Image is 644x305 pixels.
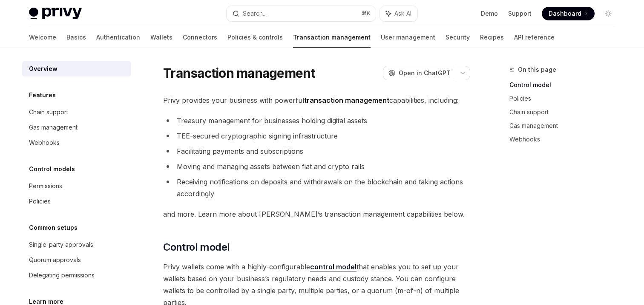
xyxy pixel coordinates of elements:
[601,7,615,20] button: Toggle dark mode
[163,115,470,127] li: Treasury management for businesses holding digital assets
[163,94,470,106] span: Privy provides your business with powerful capabilities, including:
[22,135,131,150] a: Webhooks
[96,27,140,48] a: Authentication
[22,268,131,283] a: Delegating permissions
[509,105,622,119] a: Chain support
[29,122,78,133] div: Gas management
[381,27,435,48] a: User management
[310,263,356,271] strong: control model
[163,240,230,254] span: Control model
[549,9,581,18] span: Dashboard
[22,61,131,76] a: Overview
[22,120,131,135] a: Gas management
[380,6,417,21] button: Ask AI
[29,27,56,48] a: Welcome
[29,138,60,148] div: Webhooks
[29,181,62,191] div: Permissions
[509,92,622,105] a: Policies
[22,104,131,120] a: Chain support
[29,164,75,174] h5: Control models
[66,27,86,48] a: Basics
[163,65,315,81] h1: Transaction management
[163,208,470,220] span: and more. Learn more about [PERSON_NAME]’s transaction management capabilities below.
[29,240,93,250] div: Single-party approvals
[227,6,376,21] button: Search...⌘K
[518,65,556,75] span: On this page
[394,9,411,18] span: Ask AI
[293,27,371,48] a: Transaction management
[542,7,595,20] a: Dashboard
[29,196,51,206] div: Policies
[29,255,81,265] div: Quorum approvals
[383,66,456,80] button: Open in ChatGPT
[29,8,82,20] img: light logo
[22,178,131,194] a: Permissions
[163,161,470,172] li: Moving and managing assets between fiat and crypto rails
[243,8,267,19] div: Search...
[163,130,470,142] li: TEE-secured cryptographic signing infrastructure
[163,176,470,200] li: Receiving notifications on deposits and withdrawals on the blockchain and taking actions accordingly
[508,9,532,18] a: Support
[22,252,131,268] a: Quorum approvals
[514,27,555,48] a: API reference
[29,223,78,233] h5: Common setups
[481,9,498,18] a: Demo
[446,27,470,48] a: Security
[29,107,68,117] div: Chain support
[22,194,131,209] a: Policies
[310,263,356,271] a: control model
[480,27,504,48] a: Recipes
[183,27,217,48] a: Connectors
[29,270,95,280] div: Delegating permissions
[509,78,622,92] a: Control model
[22,237,131,252] a: Single-party approvals
[304,96,389,104] strong: transaction management
[227,27,283,48] a: Policies & controls
[362,10,371,17] span: ⌘ K
[509,133,622,146] a: Webhooks
[29,64,57,74] div: Overview
[150,27,172,48] a: Wallets
[29,90,56,100] h5: Features
[163,145,470,157] li: Facilitating payments and subscriptions
[509,119,622,133] a: Gas management
[399,69,451,77] span: Open in ChatGPT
